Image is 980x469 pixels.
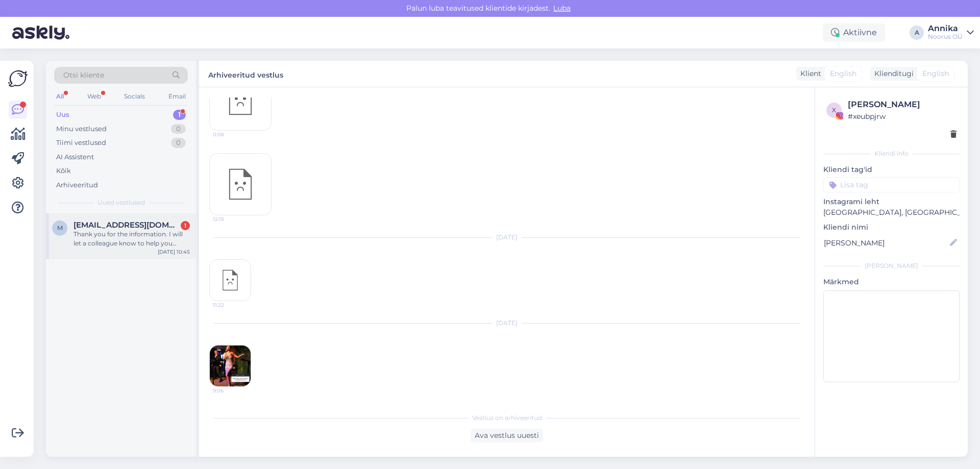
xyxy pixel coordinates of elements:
[823,23,885,42] div: Aktiivne
[823,207,960,218] p: [GEOGRAPHIC_DATA], [GEOGRAPHIC_DATA]
[166,90,188,103] div: Email
[181,221,190,230] div: 1
[57,224,63,232] span: m
[158,248,190,256] div: [DATE] 10:45
[870,68,914,79] div: Klienditugi
[54,90,66,103] div: All
[56,180,98,190] div: Arhiveeritud
[73,220,180,230] span: musfamily20@gmail.com
[171,124,186,134] div: 0
[97,198,145,207] span: Uued vestlused
[56,138,106,148] div: Tiimi vestlused
[63,70,104,81] span: Otsi kliente
[823,177,960,192] input: Lisa tag
[56,166,71,176] div: Kõik
[823,164,960,175] p: Kliendi tag'id
[823,261,960,270] div: [PERSON_NAME]
[471,429,543,442] div: Ava vestlus uuesti
[122,90,147,103] div: Socials
[823,196,960,207] p: Instagrami leht
[213,131,251,138] span: 0:06
[823,149,960,158] div: Kliendi info
[910,26,924,40] div: A
[796,68,821,79] div: Klient
[56,124,107,134] div: Minu vestlused
[209,233,804,242] div: [DATE]
[824,237,948,249] input: Lisa nimi
[928,33,963,41] div: Noorus OÜ
[8,69,28,88] img: Askly Logo
[848,111,957,122] div: # xeubpjrw
[208,67,283,81] label: Arhiveeritud vestlus
[823,222,960,233] p: Kliendi nimi
[928,24,963,33] div: Annika
[550,4,574,13] span: Luba
[213,301,251,309] span: 11:22
[213,387,251,394] span: 9:06
[210,260,251,301] img: attachment
[928,24,974,41] a: AnnikaNoorus OÜ
[85,90,103,103] div: Web
[832,106,836,114] span: x
[823,277,960,287] p: Märkmed
[173,110,186,120] div: 1
[830,68,856,79] span: English
[472,413,542,423] span: Vestlus on arhiveeritud
[848,98,957,111] div: [PERSON_NAME]
[209,318,804,328] div: [DATE]
[213,215,251,223] span: 12:15
[922,68,949,79] span: English
[56,152,94,162] div: AI Assistent
[73,230,190,248] div: Thank you for the information. I will let a colleague know to help you more with your booking req...
[210,345,251,386] img: attachment
[171,138,186,148] div: 0
[56,110,69,120] div: Uus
